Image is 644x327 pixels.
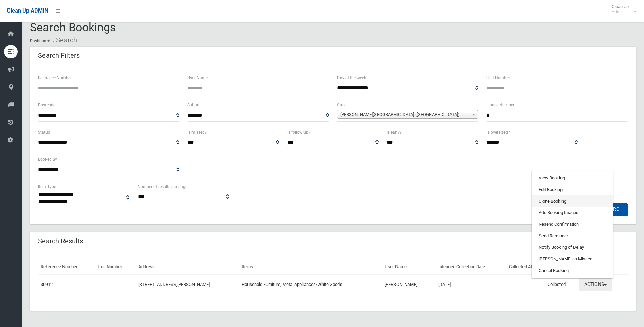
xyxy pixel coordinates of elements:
[30,49,88,62] header: Search Filters
[30,39,50,44] a: Dashboard
[506,259,545,275] th: Collected At
[95,259,135,275] th: Unit Number
[532,207,613,219] a: Add Booking Images
[38,74,72,82] label: Reference Number
[187,74,208,82] label: User Name
[486,128,510,136] label: Is oversized?
[38,156,57,163] label: Booked By
[340,110,469,119] span: [PERSON_NAME][GEOGRAPHIC_DATA] ([GEOGRAPHIC_DATA])
[486,74,510,82] label: Unit Number
[135,259,239,275] th: Address
[337,74,366,82] label: Day of the week
[579,278,612,291] button: Actions
[532,230,613,242] a: Send Reminder
[382,259,436,275] th: User Name
[532,253,613,265] a: [PERSON_NAME] as Missed
[532,219,613,230] a: Resend Confirmation
[137,183,187,190] label: Number of results per page
[486,101,514,109] label: House Number
[38,183,56,190] label: Item Type
[51,34,77,47] li: Search
[30,235,91,248] header: Search Results
[38,101,55,109] label: Postcode
[532,184,613,195] a: Edit Booking
[545,275,576,294] td: Collected
[532,195,613,207] a: Clone Booking
[600,203,628,216] button: Search
[187,128,207,136] label: Is missed?
[532,265,613,276] a: Cancel Booking
[612,9,629,14] small: Admin
[287,128,310,136] label: Is follow up?
[138,282,210,287] a: [STREET_ADDRESS][PERSON_NAME]
[239,275,382,294] td: Household Furniture, Metal Appliances/White Goods
[532,242,613,253] a: Notify Booking of Delay
[41,282,53,287] a: 30912
[187,101,201,109] label: Suburb
[532,172,613,184] a: View Booking
[337,101,348,109] label: Street
[30,20,116,34] span: Search Bookings
[38,259,95,275] th: Reference Number
[387,128,402,136] label: Is early?
[382,275,436,294] td: [PERSON_NAME] .
[7,7,48,14] span: Clean Up ADMIN
[239,259,382,275] th: Items
[38,128,50,136] label: Status
[436,259,506,275] th: Intended Collection Date
[436,275,506,294] td: [DATE]
[608,4,636,14] span: Clean Up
